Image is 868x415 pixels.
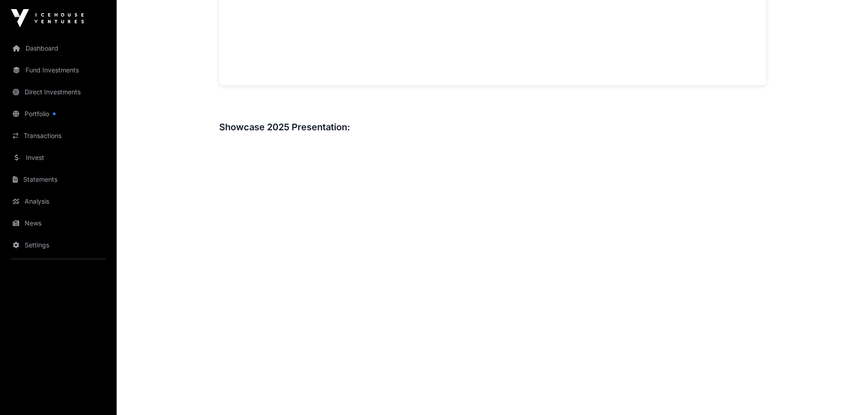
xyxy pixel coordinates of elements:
[7,126,109,146] a: Transactions
[7,235,109,255] a: Settings
[11,9,84,27] img: Icehouse Ventures Logo
[219,120,766,134] h3: Showcase 2025 Presentation:
[7,38,109,58] a: Dashboard
[7,82,109,102] a: Direct Investments
[7,104,109,124] a: Portfolio
[822,371,868,415] iframe: Chat Widget
[7,191,109,211] a: Analysis
[7,148,109,168] a: Invest
[7,60,109,80] a: Fund Investments
[7,213,109,233] a: News
[7,169,109,190] a: Statements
